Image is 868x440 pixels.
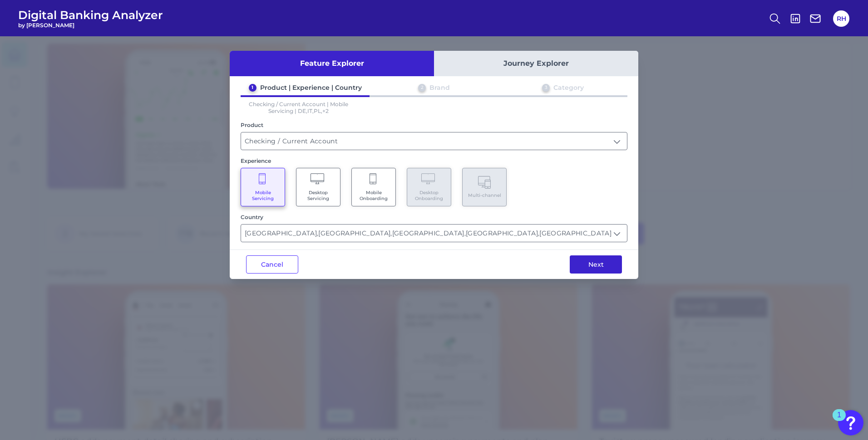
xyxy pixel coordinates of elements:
span: Digital Banking Analyzer [18,8,163,22]
span: Desktop Servicing [301,190,335,201]
div: Brand [429,83,450,92]
button: Cancel [246,255,298,274]
button: Journey Explorer [434,51,638,76]
div: Experience [241,157,627,164]
div: 2 [418,84,426,92]
span: Desktop Onboarding [412,190,446,201]
div: 1 [249,84,256,92]
button: Open Resource Center, 1 new notification [838,410,863,435]
span: Multi-channel [468,192,501,198]
div: Product | Experience | Country [260,83,362,92]
span: Mobile Servicing [246,190,280,201]
button: Feature Explorer [230,51,434,76]
div: 1 [837,415,841,427]
p: Checking / Current Account | Mobile Servicing | DE,IT,PL,+2 [241,101,357,114]
span: by [PERSON_NAME] [18,22,163,29]
button: Next [570,255,622,274]
button: Desktop Servicing [296,168,340,206]
button: RH [833,10,849,27]
div: Product [241,122,627,128]
div: 3 [542,84,550,92]
div: Country [241,214,627,220]
button: Desktop Onboarding [407,168,451,206]
button: Multi-channel [462,168,507,206]
button: Mobile Onboarding [351,168,396,206]
span: Mobile Onboarding [356,190,391,201]
button: Mobile Servicing [241,168,285,206]
div: Category [553,83,584,92]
